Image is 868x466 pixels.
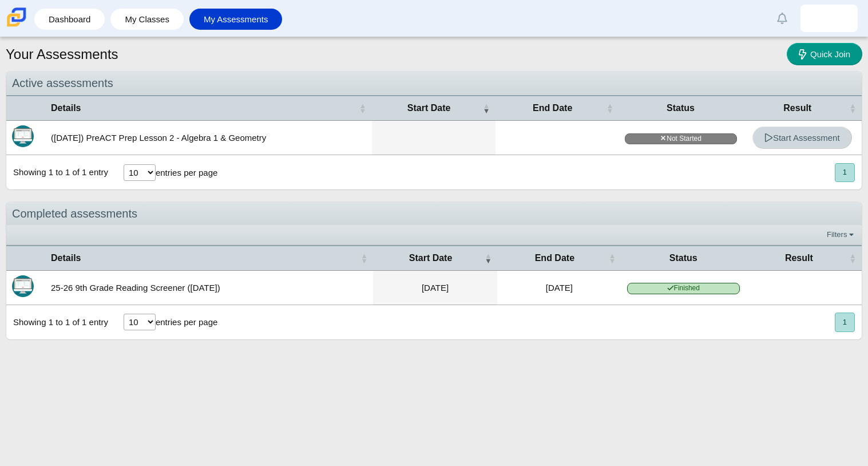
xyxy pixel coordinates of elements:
[849,252,856,264] span: Result : Activate to sort
[764,133,840,143] span: Start Assessment
[45,271,373,305] td: 25-26 9th Grade Reading Screener ([DATE])
[5,5,29,29] img: Carmen School of Science & Technology
[6,155,108,189] div: Showing 1 to 1 of 1 entry
[849,102,856,114] span: Result : Activate to sort
[12,125,34,147] img: Itembank
[820,9,838,27] img: jazire.swan.pvyNom
[835,163,855,182] button: 1
[360,252,367,264] span: Details : Activate to sort
[609,252,616,264] span: End Date : Activate to sort
[751,252,847,264] span: Result
[6,45,118,64] h1: Your Assessments
[40,9,99,30] a: Dashboard
[627,252,740,264] span: Status
[834,163,855,182] nav: pagination
[378,102,481,114] span: Start Date
[485,252,492,264] span: Start Date : Activate to remove sorting
[45,121,372,155] td: ([DATE]) PreACT Prep Lesson 2 - Algebra 1 & Geometry
[800,5,858,32] a: jazire.swan.pvyNom
[824,229,859,240] a: Filters
[748,102,847,114] span: Result
[607,102,613,114] span: End Date : Activate to sort
[503,252,607,264] span: End Date
[51,252,358,264] span: Details
[195,9,277,30] a: My Assessments
[752,127,852,149] a: Start Assessment
[359,102,366,114] span: Details : Activate to sort
[116,9,178,30] a: My Classes
[627,283,740,294] span: Finished
[483,102,490,114] span: Start Date : Activate to remove sorting
[787,43,862,65] a: Quick Join
[379,252,482,264] span: Start Date
[5,21,29,31] a: Carmen School of Science & Technology
[51,102,357,114] span: Details
[422,283,449,293] time: Aug 21, 2025 at 11:40 AM
[156,168,217,177] label: entries per page
[625,102,737,114] span: Status
[834,313,855,331] nav: pagination
[6,305,108,339] div: Showing 1 to 1 of 1 entry
[770,6,795,31] a: Alerts
[6,72,862,95] div: Active assessments
[835,313,855,331] button: 1
[810,49,850,59] span: Quick Join
[625,133,737,144] span: Not Started
[6,202,862,226] div: Completed assessments
[12,275,34,297] img: Itembank
[501,102,604,114] span: End Date
[546,283,573,293] time: Aug 21, 2025 at 12:21 PM
[156,317,217,327] label: entries per page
